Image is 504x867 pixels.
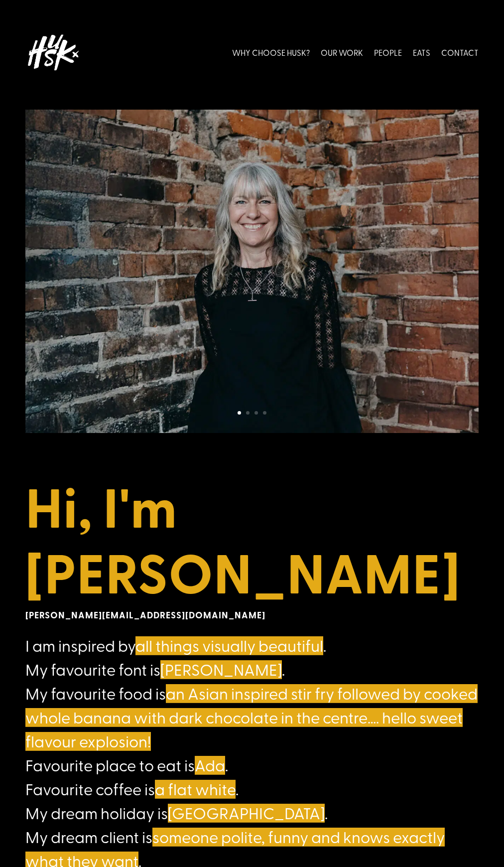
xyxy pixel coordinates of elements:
[135,634,323,656] span: all things visually beautiful
[232,30,310,75] a: WHY CHOOSE HUSK?
[263,411,266,415] a: 4
[238,411,241,415] a: 1
[441,30,479,75] a: CONTACT
[195,754,225,775] span: Ada
[374,30,402,75] a: PEOPLE
[246,411,250,415] a: 2
[160,658,282,680] span: [PERSON_NAME]
[321,30,363,75] a: OUR WORK
[25,682,478,751] span: an Asian inspired stir fry followed by cooked whole banana with dark chocolate in the centre…. he...
[413,30,430,75] a: EATS
[25,473,479,610] h1: Hi, I'm [PERSON_NAME]
[25,30,80,75] img: Husk logo
[168,802,325,823] span: [GEOGRAPHIC_DATA]
[254,411,258,415] a: 3
[25,610,479,621] h6: [PERSON_NAME][EMAIL_ADDRESS][DOMAIN_NAME]
[155,778,236,799] span: a flat white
